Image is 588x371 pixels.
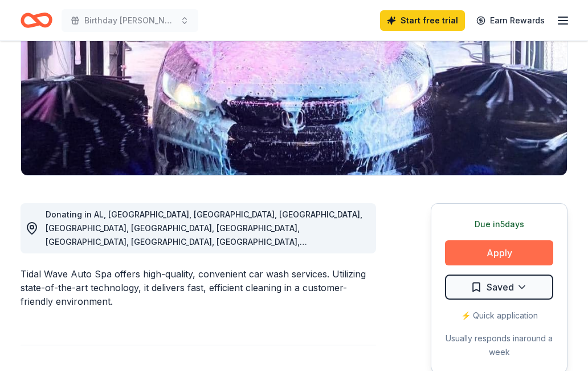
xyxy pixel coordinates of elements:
a: Start free trial [380,10,465,31]
a: Earn Rewards [469,10,552,31]
div: Usually responds in around a week [445,332,553,359]
span: Donating in AL, [GEOGRAPHIC_DATA], [GEOGRAPHIC_DATA], [GEOGRAPHIC_DATA], [GEOGRAPHIC_DATA], [GEOG... [46,209,362,315]
button: Apply [445,240,553,265]
a: Home [21,7,52,34]
div: Tidal Wave Auto Spa offers high-quality, convenient car wash services. Utilizing state-of-the-art... [21,267,376,308]
span: Saved [487,280,514,295]
span: Birthday [PERSON_NAME] [84,14,175,27]
button: Birthday [PERSON_NAME] [62,9,198,32]
div: Due in 5 days [445,217,553,231]
div: ⚡️ Quick application [445,309,553,322]
button: Saved [445,275,553,300]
